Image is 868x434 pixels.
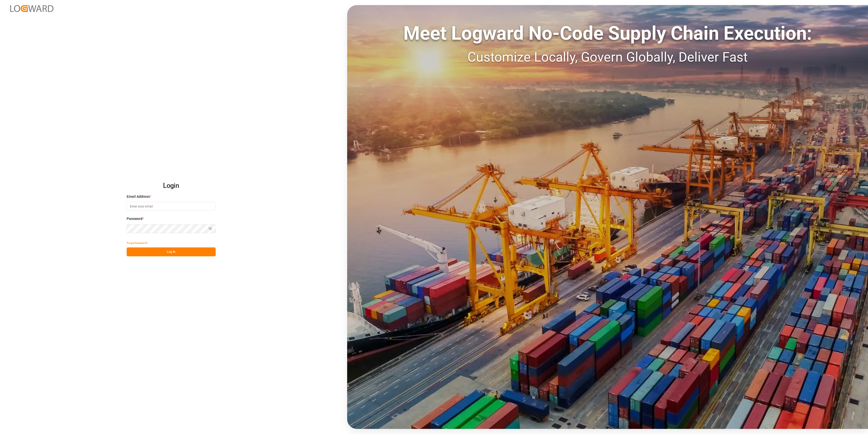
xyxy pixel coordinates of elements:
div: Meet Logward No-Code Supply Chain Execution: [347,19,868,47]
span: Email Address [127,194,150,199]
h2: Login [127,178,216,194]
button: Forgot Password? [127,239,148,247]
input: Enter your email [127,202,216,211]
span: Password [127,216,142,221]
div: Customize Locally, Govern Globally, Deliver Fast [347,47,868,67]
button: Log In [127,247,216,256]
img: Logward_new_orange.png [10,5,53,12]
